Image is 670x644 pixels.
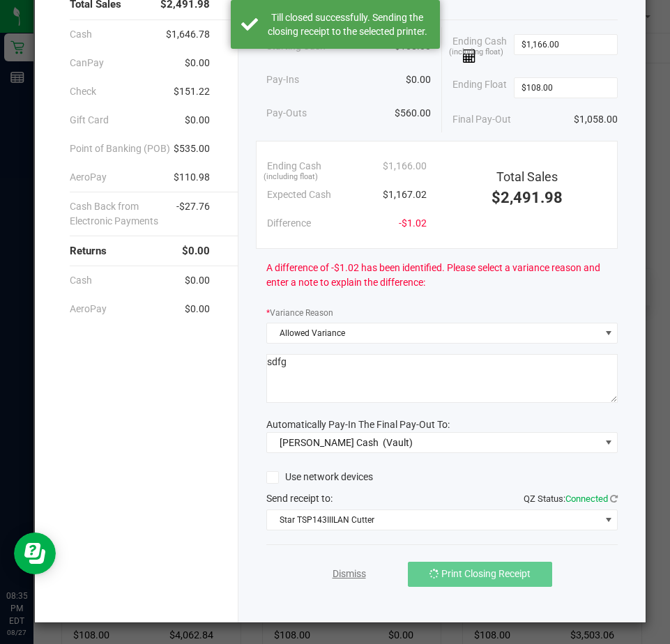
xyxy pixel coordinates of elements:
[185,302,210,316] span: $0.00
[70,170,107,185] span: AeroPay
[70,113,109,128] span: Gift Card
[267,187,331,202] span: Expected Cash
[266,307,333,319] label: Variance Reason
[174,84,210,99] span: $151.22
[399,216,427,231] span: -$1.02
[408,562,552,587] button: Print Closing Receipt
[166,27,210,42] span: $1,646.78
[383,187,427,202] span: $1,167.02
[185,273,210,288] span: $0.00
[264,171,318,183] span: (including float)
[267,510,600,530] span: Star TSP143IIILAN Cutter
[574,112,618,127] span: $1,058.00
[266,493,333,504] span: Send receipt to:
[185,113,210,128] span: $0.00
[524,493,618,504] span: QZ Status:
[185,56,210,70] span: $0.00
[267,216,311,231] span: Difference
[266,10,429,38] div: Till closed successfully. Sending the closing receipt to the selected printer.
[174,141,210,156] span: $535.00
[70,141,170,156] span: Point of Banking (POB)
[266,261,618,290] span: A difference of -$1.02 has been identified. Please select a variance reason and enter a note to e...
[406,72,431,87] span: $0.00
[452,112,511,127] span: Final Pay-Out
[441,568,531,579] span: Print Closing Receipt
[452,34,514,63] span: Ending Cash
[70,236,210,266] div: Returns
[280,437,379,448] span: [PERSON_NAME] Cash
[565,493,608,504] span: Connected
[452,77,507,98] span: Ending Float
[333,567,366,581] a: Dismiss
[14,532,56,574] iframe: Resource center
[182,243,210,259] span: $0.00
[70,84,96,99] span: Check
[267,159,321,174] span: Ending Cash
[266,72,299,87] span: Pay-Ins
[70,199,176,229] span: Cash Back from Electronic Payments
[449,47,503,59] span: (including float)
[266,106,307,121] span: Pay-Outs
[496,169,558,184] span: Total Sales
[383,159,427,174] span: $1,166.00
[266,419,450,430] span: Automatically Pay-In The Final Pay-Out To:
[70,273,92,288] span: Cash
[176,199,210,229] span: -$27.76
[70,56,104,70] span: CanPay
[70,27,92,42] span: Cash
[395,106,431,121] span: $560.00
[492,189,563,206] span: $2,491.98
[383,437,413,448] span: (Vault)
[266,470,373,484] label: Use network devices
[70,302,107,316] span: AeroPay
[174,170,210,185] span: $110.98
[267,323,600,343] span: Allowed Variance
